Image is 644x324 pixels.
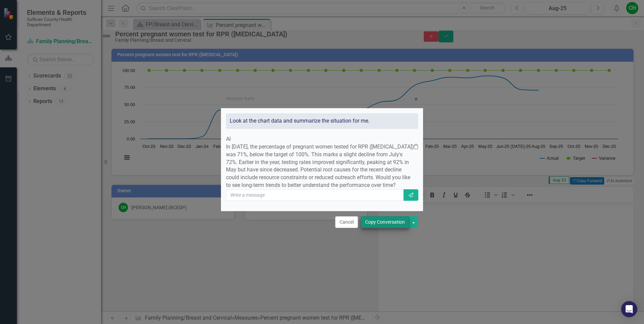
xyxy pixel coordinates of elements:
[226,143,414,189] p: In [DATE], the percentage of pregnant women tested for RPR ([MEDICAL_DATA]) was 71%, below the ta...
[335,216,358,228] button: Cancel
[361,216,409,228] button: Copy Conversation
[226,96,254,101] div: Analyze Data
[226,135,418,143] div: AI
[226,114,418,129] div: Look at the chart data and summarize the situation for me.
[226,189,404,201] input: Write a message
[414,95,418,103] span: ×
[621,301,637,317] div: Open Intercom Messenger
